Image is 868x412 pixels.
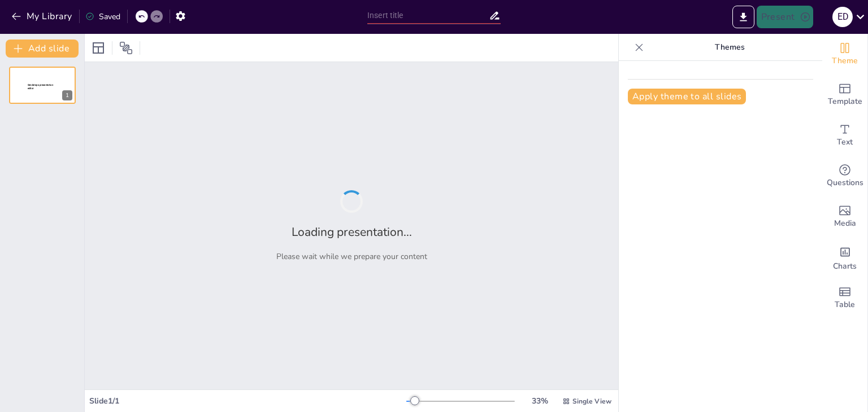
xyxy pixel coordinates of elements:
div: Add text boxes [822,115,867,156]
button: Apply theme to all slides [628,89,746,104]
div: Change the overall theme [822,34,867,74]
p: Themes [648,34,811,61]
div: Add ready made slides [822,74,867,115]
span: Position [119,41,133,55]
button: E D [832,6,853,28]
span: Questions [827,177,863,189]
span: Single View [572,397,611,406]
span: Template [828,95,862,108]
div: 1 [9,67,76,104]
div: Add a table [822,278,867,318]
span: Theme [832,55,858,67]
span: Charts [833,260,857,273]
div: E D [832,7,853,27]
div: Get real-time input from your audience [822,156,867,196]
div: Layout [89,39,107,57]
span: Text [837,136,853,148]
p: Please wait while we prepare your content [276,251,427,262]
div: Add images, graphics, shapes or video [822,196,867,237]
div: 1 [62,90,72,100]
span: Media [834,217,856,230]
button: Present [757,6,813,28]
div: 33 % [526,396,553,406]
button: Export to PowerPoint [732,6,754,28]
input: Insert title [367,7,489,24]
div: Slide 1 / 1 [89,396,406,406]
span: Table [835,299,855,311]
button: Add slide [6,40,79,58]
button: My Library [8,7,77,25]
h2: Loading presentation... [292,224,412,240]
div: Add charts and graphs [822,237,867,278]
span: Sendsteps presentation editor [28,84,53,90]
div: Saved [85,11,120,22]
